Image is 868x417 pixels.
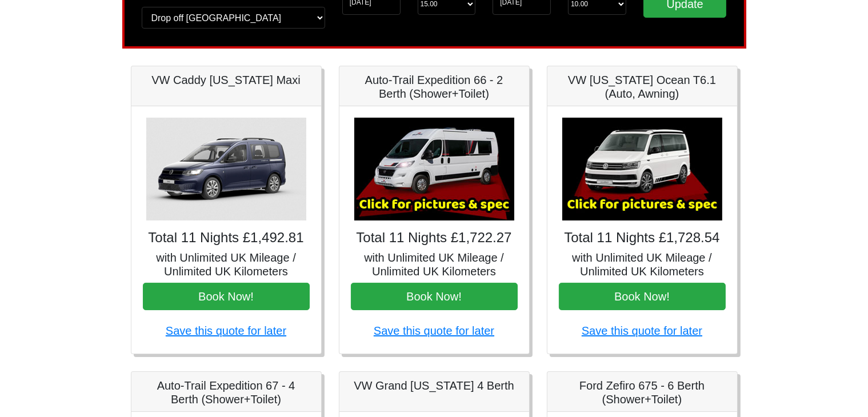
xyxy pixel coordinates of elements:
[143,73,310,87] h5: VW Caddy [US_STATE] Maxi
[351,379,518,392] h5: VW Grand [US_STATE] 4 Berth
[559,230,726,246] h4: Total 11 Nights £1,728.54
[559,73,726,101] h5: VW [US_STATE] Ocean T6.1 (Auto, Awning)
[351,73,518,101] h5: Auto-Trail Expedition 66 - 2 Berth (Shower+Toilet)
[559,283,726,310] button: Book Now!
[146,118,306,220] img: VW Caddy California Maxi
[559,251,726,278] h5: with Unlimited UK Mileage / Unlimited UK Kilometers
[143,251,310,278] h5: with Unlimited UK Mileage / Unlimited UK Kilometers
[351,230,518,246] h4: Total 11 Nights £1,722.27
[354,118,514,220] img: Auto-Trail Expedition 66 - 2 Berth (Shower+Toilet)
[374,324,494,337] a: Save this quote for later
[166,324,286,337] a: Save this quote for later
[562,118,722,220] img: VW California Ocean T6.1 (Auto, Awning)
[351,251,518,278] h5: with Unlimited UK Mileage / Unlimited UK Kilometers
[351,283,518,310] button: Book Now!
[559,379,726,406] h5: Ford Zefiro 675 - 6 Berth (Shower+Toilet)
[143,379,310,406] h5: Auto-Trail Expedition 67 - 4 Berth (Shower+Toilet)
[143,230,310,246] h4: Total 11 Nights £1,492.81
[582,324,702,337] a: Save this quote for later
[143,283,310,310] button: Book Now!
